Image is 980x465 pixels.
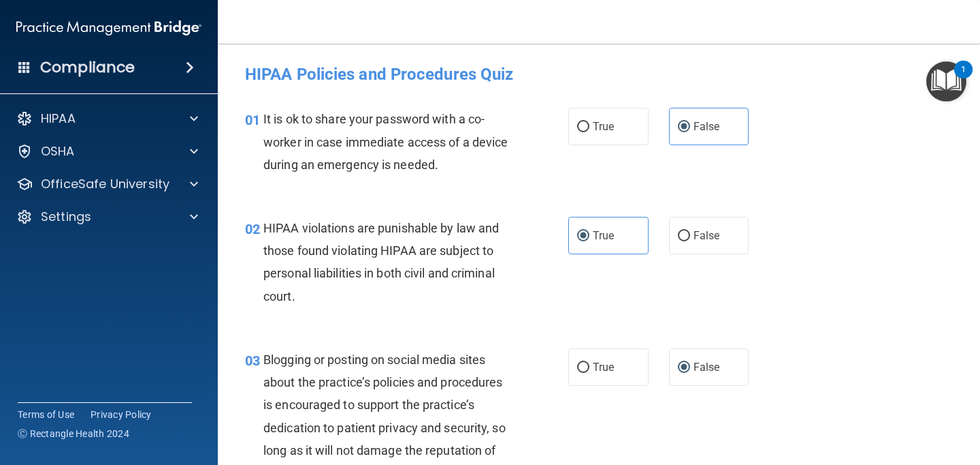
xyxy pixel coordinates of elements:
a: Privacy Policy [91,408,152,421]
span: False [693,361,720,374]
span: 02 [245,221,260,237]
a: Settings [16,209,198,225]
span: True [593,361,614,374]
p: OfficeSafe University [41,176,169,192]
span: It is ok to share your password with a co-worker in case immediate access of a device during an e... [263,112,508,171]
input: True [577,363,589,373]
input: True [577,122,589,132]
img: PMB logo [16,14,201,42]
input: False [678,231,690,241]
span: False [693,229,720,242]
div: 1 [961,70,966,87]
p: OSHA [41,143,75,160]
span: True [593,120,614,133]
a: Terms of Use [18,408,74,421]
input: True [577,231,589,241]
iframe: Drift Widget Chat Controller [745,368,964,423]
span: True [593,229,614,242]
a: OfficeSafe University [16,176,198,192]
span: False [693,120,720,133]
input: False [678,122,690,132]
span: 03 [245,352,260,369]
span: 01 [245,112,260,128]
input: False [678,363,690,373]
p: Settings [41,209,91,225]
a: HIPAA [16,110,198,127]
h4: Compliance [40,58,135,77]
button: Open Resource Center, 1 new notification [926,61,966,102]
a: OSHA [16,143,198,160]
span: HIPAA violations are punishable by law and those found violating HIPAA are subject to personal li... [263,221,499,303]
span: Ⓒ Rectangle Health 2024 [18,427,129,440]
h4: HIPAA Policies and Procedures Quiz [245,65,953,83]
p: HIPAA [41,110,76,127]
